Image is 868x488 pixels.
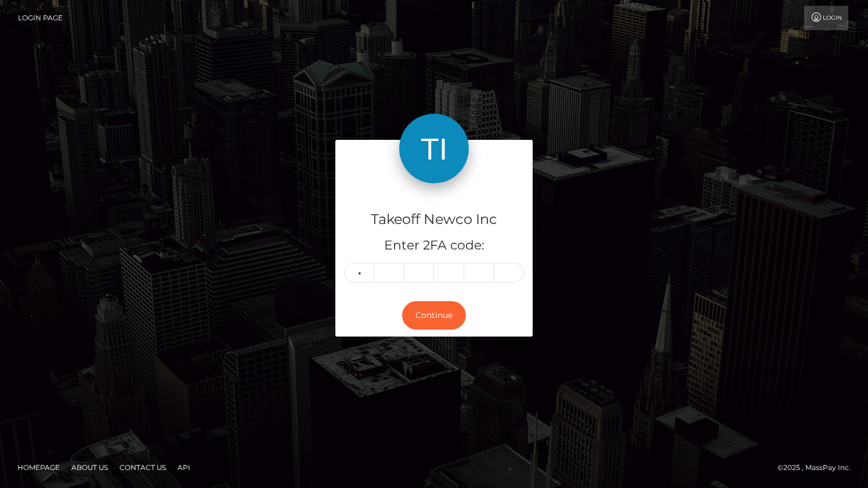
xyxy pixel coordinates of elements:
a: Contact Us [115,458,171,476]
a: Login [804,6,848,30]
h4: Takeoff Newco Inc [344,209,524,230]
a: API [173,458,195,476]
img: Takeoff Newco Inc [399,114,469,183]
a: Login Page [18,6,63,30]
a: Homepage [13,458,64,476]
div: © 2025 , MassPay Inc. [777,461,859,474]
h5: Enter 2FA code: [344,237,524,255]
button: Continue [402,301,466,330]
a: About Us [67,458,113,476]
